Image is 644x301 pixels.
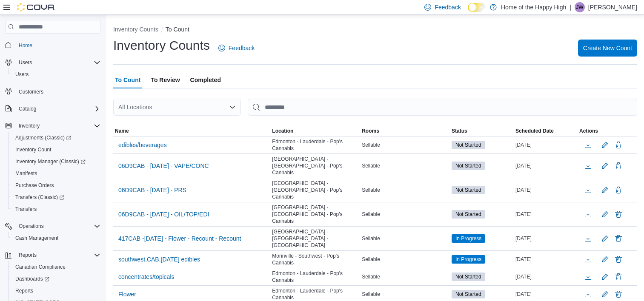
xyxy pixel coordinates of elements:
span: Users [15,57,100,68]
button: Edit count details [600,139,610,151]
button: Operations [2,220,104,232]
button: Delete [613,272,624,282]
span: Not Started [452,186,485,194]
button: Catalog [2,103,104,115]
span: Edmonton - Lauderdale - Pop's Cannabis [272,138,358,152]
button: Operations [15,221,47,231]
span: Purchase Orders [15,182,54,189]
span: Catalog [19,105,36,112]
span: Inventory Manager (Classic) [15,158,86,165]
span: Edmonton - Lauderdale - Pop's Cannabis [272,270,358,284]
span: Dark Mode [468,12,468,12]
button: Purchase Orders [9,179,104,191]
a: Dashboards [9,273,104,285]
span: Operations [19,223,44,230]
button: Users [2,57,104,68]
span: Dashboards [12,274,100,284]
span: Not Started [452,141,485,149]
a: Canadian Compliance [12,262,69,272]
nav: An example of EuiBreadcrumbs [113,25,637,35]
span: In Progress [455,235,481,242]
div: [DATE] [514,254,578,264]
button: Reports [2,249,104,261]
span: 06D9CAB - [DATE] - VAPE/CONC [118,162,209,170]
span: Not Started [455,290,481,298]
button: Create New Count [578,40,637,57]
span: Transfers [15,206,37,213]
button: Open list of options [229,104,236,111]
span: Not Started [455,210,481,218]
button: Edit count details [600,184,610,196]
a: Adjustments (Classic) [12,133,74,143]
span: Inventory [19,122,40,129]
span: Not Started [455,141,481,149]
div: Sellable [360,289,450,299]
span: Not Started [452,162,485,170]
button: Delete [613,233,624,244]
span: Location [272,128,293,134]
p: | [570,2,571,12]
div: [DATE] [514,289,578,299]
span: In Progress [452,234,485,243]
span: Feedback [435,3,461,11]
div: Sellable [360,209,450,219]
span: Reports [15,287,33,294]
button: Delete [613,209,624,219]
div: Sellable [360,161,450,171]
span: Inventory Manager (Classic) [12,156,100,167]
button: southwest,CAB,[DATE] edibles [115,253,203,266]
button: Canadian Compliance [9,261,104,273]
div: Jacki Willier [575,2,585,12]
span: Reports [12,286,100,296]
div: [DATE] [514,185,578,195]
div: [DATE] [514,233,578,244]
div: Sellable [360,185,450,195]
button: Edit count details [600,288,610,301]
button: Inventory [15,121,43,131]
p: [PERSON_NAME] [588,2,637,12]
a: Inventory Manager (Classic) [9,156,104,168]
span: Transfers (Classic) [12,192,100,202]
span: Inventory Count [12,145,100,155]
button: Delete [613,254,624,264]
span: Scheduled Date [515,128,554,134]
button: Name [113,126,270,136]
div: Sellable [360,272,450,282]
button: Location [270,126,360,136]
span: Name [115,128,129,134]
span: [GEOGRAPHIC_DATA] - [GEOGRAPHIC_DATA] - [GEOGRAPHIC_DATA] [272,228,358,249]
button: Delete [613,185,624,195]
span: Cash Management [15,235,58,241]
button: Edit count details [600,270,610,283]
button: Transfers [9,203,104,215]
span: In Progress [452,255,485,264]
button: Delete [613,161,624,171]
button: Home [2,39,104,51]
div: Sellable [360,140,450,150]
a: Inventory Count [12,145,55,155]
a: Transfers [12,204,40,214]
span: Transfers [12,204,100,214]
span: [GEOGRAPHIC_DATA] - [GEOGRAPHIC_DATA] - Pop's Cannabis [272,204,358,224]
span: Feedback [229,44,255,52]
span: Users [12,69,100,80]
a: Transfers (Classic) [12,192,68,202]
span: 417CAB -[DATE] - Flower - Recount - Recount [118,234,241,243]
span: Manifests [15,170,37,177]
span: Adjustments (Classic) [12,133,100,143]
a: Dashboards [12,274,53,284]
span: Inventory [15,121,100,131]
span: Purchase Orders [12,180,100,190]
button: To Count [166,26,189,33]
button: Flower [115,288,140,301]
span: Customers [15,86,100,97]
span: JW [576,2,583,12]
button: Inventory Counts [113,26,158,33]
h1: Inventory Counts [113,37,210,54]
span: Operations [15,221,100,231]
span: Adjustments (Classic) [15,134,71,141]
a: Home [15,40,36,51]
a: Customers [15,87,47,97]
span: Rooms [362,128,379,134]
span: Reports [15,250,100,260]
